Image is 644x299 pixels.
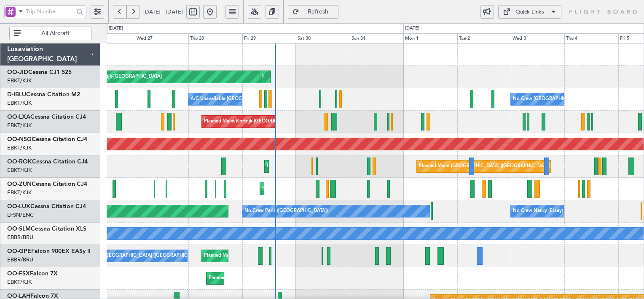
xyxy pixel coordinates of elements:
[7,248,91,254] a: OO-GPEFalcon 900EX EASy II
[296,33,349,43] div: Sat 30
[301,9,335,15] span: Refresh
[7,248,31,254] span: OO-GPE
[22,30,89,36] span: All Aircraft
[7,77,32,84] a: EBKT/KJK
[7,226,86,232] a: OO-SLMCessna Citation XLS
[7,293,58,299] a: OO-LAHFalcon 7X
[209,272,307,285] div: Planned Maint Kortrijk-[GEOGRAPHIC_DATA]
[143,8,183,16] span: [DATE] - [DATE]
[7,278,32,286] a: EBKT/KJK
[7,122,32,129] a: EBKT/KJK
[498,5,561,19] button: Quick Links
[7,136,32,142] span: OO-NSG
[81,33,134,43] div: Tue 26
[7,159,32,165] span: OO-ROK
[7,136,87,142] a: OO-NSGCessna Citation CJ4
[7,99,32,107] a: EBKT/KJK
[188,33,242,43] div: Thu 28
[70,71,162,83] div: AOG Maint Kortrijk-[GEOGRAPHIC_DATA]
[7,69,72,75] a: OO-JIDCessna CJ1 525
[7,204,30,209] span: OO-LUX
[135,33,188,43] div: Wed 27
[204,250,357,262] div: Planned Maint [GEOGRAPHIC_DATA] ([GEOGRAPHIC_DATA] National)
[288,5,338,19] button: Refresh
[262,182,360,195] div: Planned Maint Kortrijk-[GEOGRAPHIC_DATA]
[7,92,80,98] a: D-IBLUCessna Citation M2
[7,189,32,196] a: EBKT/KJK
[457,33,511,43] div: Tue 2
[7,271,30,277] span: OO-FSX
[7,92,26,98] span: D-IBLU
[564,33,618,43] div: Thu 4
[7,114,30,120] span: OO-LXA
[7,204,86,209] a: OO-LUXCessna Citation CJ4
[511,33,564,43] div: Wed 3
[7,293,30,299] span: OO-LAH
[109,25,123,32] div: [DATE]
[242,33,296,43] div: Fri 29
[7,271,58,277] a: OO-FSXFalcon 7X
[83,250,224,262] div: No Crew [GEOGRAPHIC_DATA] ([GEOGRAPHIC_DATA] National)
[515,8,544,16] div: Quick Links
[7,256,33,264] a: EBBR/BRU
[262,71,360,83] div: Planned Maint Kortrijk-[GEOGRAPHIC_DATA]
[513,205,563,217] div: No Crew Nancy (Essey)
[7,144,32,152] a: EBKT/KJK
[403,33,457,43] div: Mon 1
[7,114,86,120] a: OO-LXACessna Citation CJ4
[7,159,88,165] a: OO-ROKCessna Citation CJ4
[26,5,74,18] input: Trip Number
[9,27,91,40] button: All Aircraft
[7,166,32,174] a: EBKT/KJK
[7,234,33,241] a: EBBR/BRU
[204,115,302,128] div: Planned Maint Kortrijk-[GEOGRAPHIC_DATA]
[419,160,552,173] div: Planned Maint [GEOGRAPHIC_DATA] ([GEOGRAPHIC_DATA])
[7,181,32,187] span: OO-ZUN
[191,93,325,106] div: A/C Unavailable [GEOGRAPHIC_DATA]-[GEOGRAPHIC_DATA]
[267,160,365,173] div: Planned Maint Kortrijk-[GEOGRAPHIC_DATA]
[7,181,87,187] a: OO-ZUNCessna Citation CJ4
[7,226,31,232] span: OO-SLM
[350,33,403,43] div: Sun 31
[7,69,28,75] span: OO-JID
[244,205,328,217] div: No Crew Paris ([GEOGRAPHIC_DATA])
[405,25,419,32] div: [DATE]
[7,211,34,219] a: LFSN/ENC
